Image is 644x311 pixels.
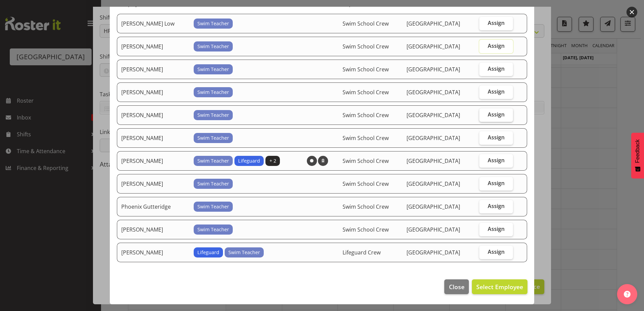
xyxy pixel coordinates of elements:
span: Swim Teacher [197,157,229,165]
span: Swim School Crew [343,20,389,27]
span: Swim Teacher [197,20,229,27]
span: Swim Teacher [197,89,229,96]
td: [PERSON_NAME] [117,243,190,262]
span: Assign [488,157,505,164]
span: [GEOGRAPHIC_DATA] [407,203,460,210]
span: Select Employee [476,283,523,291]
span: Lifeguard Crew [343,249,381,256]
span: Swim Teacher [228,249,260,256]
span: Swim School Crew [343,111,389,119]
span: [GEOGRAPHIC_DATA] [407,134,460,142]
span: Swim School Crew [343,203,389,210]
span: [GEOGRAPHIC_DATA] [407,249,460,256]
img: help-xxl-2.png [624,291,631,298]
span: [GEOGRAPHIC_DATA] [407,20,460,27]
span: Lifeguard [238,157,260,165]
td: [PERSON_NAME] [117,220,190,239]
span: Assign [488,111,505,118]
td: [PERSON_NAME] [117,105,190,125]
span: Swim Teacher [197,203,229,210]
span: Assign [488,248,505,255]
span: + 2 [269,157,276,165]
span: Assign [488,180,505,186]
button: Feedback - Show survey [631,133,644,178]
span: Assign [488,42,505,49]
span: Swim Teacher [197,66,229,73]
span: Swim Teacher [197,180,229,187]
span: Swim School Crew [343,89,389,96]
span: Assign [488,134,505,141]
td: Phoenix Gutteridge [117,197,190,216]
span: Swim School Crew [343,134,389,142]
span: [GEOGRAPHIC_DATA] [407,66,460,73]
span: Assign [488,226,505,232]
span: Close [449,282,464,291]
span: [GEOGRAPHIC_DATA] [407,180,460,187]
span: Swim School Crew [343,180,389,187]
td: [PERSON_NAME] [117,128,190,148]
td: [PERSON_NAME] [117,174,190,194]
td: [PERSON_NAME] [117,37,190,56]
span: Swim School Crew [343,157,389,165]
span: Swim Teacher [197,226,229,233]
span: Lifeguard [197,249,219,256]
span: [GEOGRAPHIC_DATA] [407,157,460,165]
span: Swim Teacher [197,43,229,50]
span: Swim School Crew [343,226,389,233]
span: Assign [488,88,505,95]
span: [GEOGRAPHIC_DATA] [407,43,460,50]
button: Select Employee [472,279,527,294]
span: Swim School Crew [343,43,389,50]
span: Swim School Crew [343,66,389,73]
td: [PERSON_NAME] [117,82,190,102]
span: [GEOGRAPHIC_DATA] [407,89,460,96]
span: Swim Teacher [197,134,229,142]
span: [GEOGRAPHIC_DATA] [407,111,460,119]
button: Close [444,279,469,294]
span: Assign [488,203,505,209]
td: [PERSON_NAME] [117,151,190,171]
td: [PERSON_NAME] Low [117,14,190,33]
td: [PERSON_NAME] [117,60,190,79]
span: [GEOGRAPHIC_DATA] [407,226,460,233]
span: Swim Teacher [197,111,229,119]
span: Assign [488,65,505,72]
span: Feedback [635,139,641,163]
span: Assign [488,20,505,26]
